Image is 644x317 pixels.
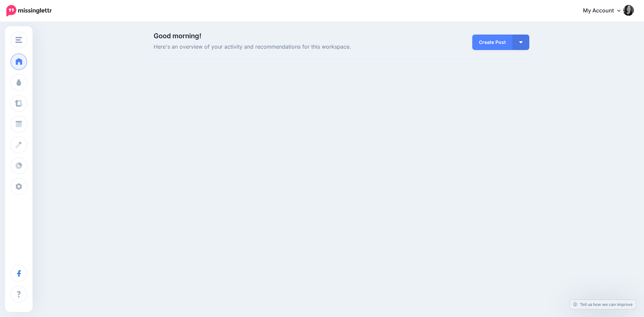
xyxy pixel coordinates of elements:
[576,3,634,19] a: My Account
[6,5,52,16] img: Missinglettr
[570,300,636,309] a: Tell us how we can improve
[15,37,22,43] img: menu.png
[519,41,523,43] img: arrow-down-white.png
[154,32,201,40] span: Good morning!
[154,43,401,51] span: Here's an overview of your activity and recommendations for this workspace.
[472,35,513,50] a: Create Post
